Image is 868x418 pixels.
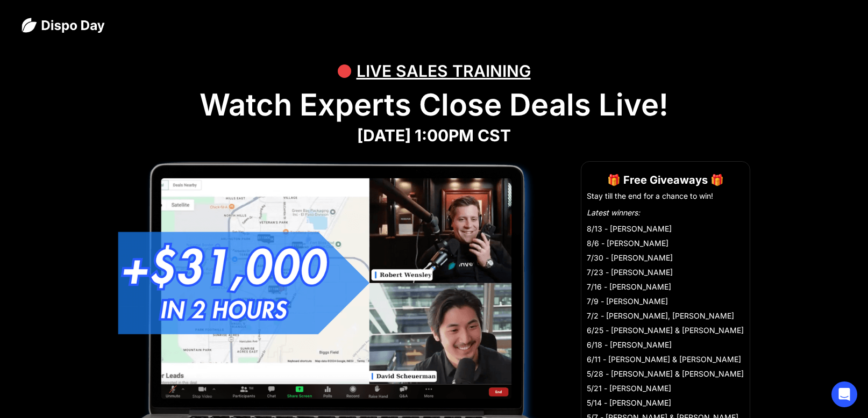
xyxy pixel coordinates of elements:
[357,55,531,87] div: LIVE SALES TRAINING
[357,126,511,145] strong: [DATE] 1:00PM CST
[22,87,846,123] h1: Watch Experts Close Deals Live!
[831,381,857,407] div: Open Intercom Messenger
[587,208,640,217] em: Latest winners:
[587,191,744,201] li: Stay till the end for a chance to win!
[607,174,724,186] strong: 🎁 Free Giveaways 🎁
